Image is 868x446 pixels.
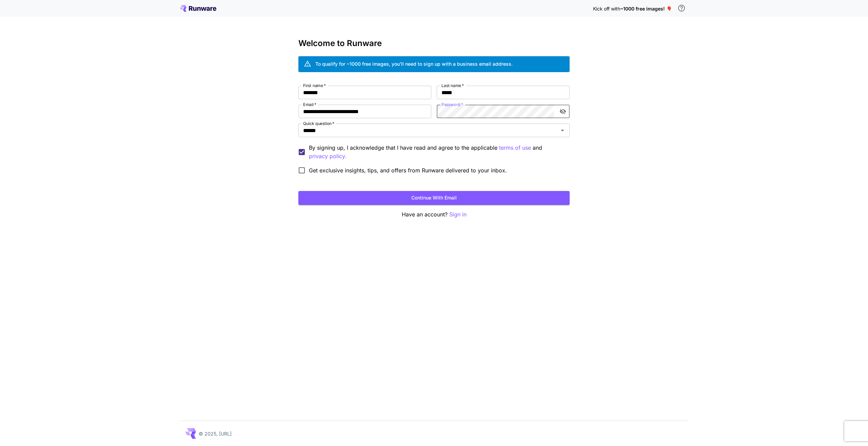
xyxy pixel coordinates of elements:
button: By signing up, I acknowledge that I have read and agree to the applicable terms of use and [309,152,347,161]
span: ~1000 free images! 🎈 [620,6,672,12]
p: terms of use [499,144,531,152]
p: Have an account? [298,210,570,219]
label: First name [303,83,326,88]
span: Kick off with [593,6,620,12]
h3: Welcome to Runware [298,39,570,48]
p: © 2025, [URL] [199,430,232,437]
button: toggle password visibility [557,105,569,118]
button: Sign in [449,210,467,219]
label: Password [441,102,463,107]
button: Open [558,126,567,135]
label: Email [303,102,316,107]
button: Continue with email [298,191,570,205]
button: In order to qualify for free credit, you need to sign up with a business email address and click ... [675,1,688,15]
label: Last name [441,83,464,88]
div: To qualify for ~1000 free images, you’ll need to sign up with a business email address. [315,60,513,67]
button: By signing up, I acknowledge that I have read and agree to the applicable and privacy policy. [499,144,531,152]
span: Get exclusive insights, tips, and offers from Runware delivered to your inbox. [309,166,507,174]
label: Quick question [303,121,334,126]
p: privacy policy. [309,152,347,161]
p: By signing up, I acknowledge that I have read and agree to the applicable and [309,144,564,161]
